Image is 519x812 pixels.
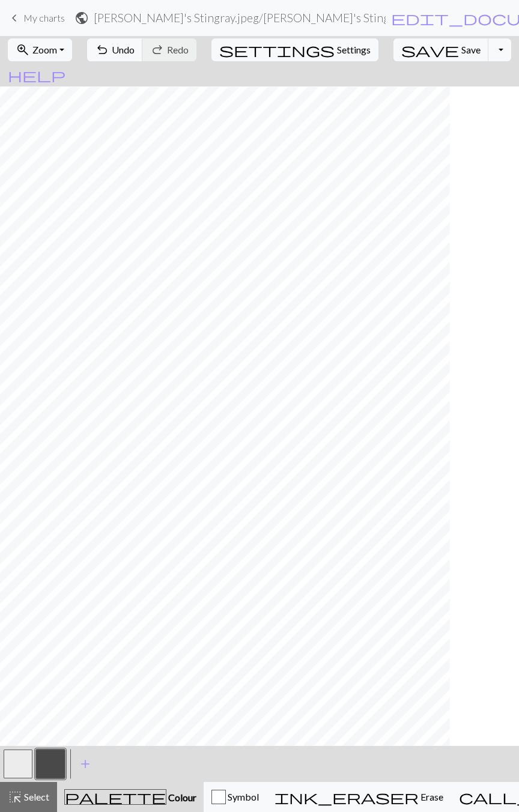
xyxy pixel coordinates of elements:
span: zoom_in [16,41,30,58]
span: Undo [112,44,135,55]
span: My charts [23,12,65,23]
button: Save [393,38,489,61]
button: Symbol [204,782,267,812]
span: Colour [166,792,196,803]
span: highlight_alt [8,789,22,805]
a: My charts [7,8,65,28]
i: Settings [219,43,335,57]
button: SettingsSettings [211,38,378,61]
span: keyboard_arrow_left [7,10,22,26]
button: Colour [57,782,204,812]
button: Erase [267,782,451,812]
span: ink_eraser [275,789,419,805]
span: Select [22,791,49,802]
span: palette [65,789,166,805]
span: Settings [337,43,371,57]
button: Zoom [8,38,72,61]
span: help [8,67,65,83]
span: public [74,10,89,26]
button: Undo [87,38,143,61]
span: Symbol [226,791,259,802]
span: save [401,41,459,58]
span: settings [219,41,335,58]
span: Save [461,44,481,55]
span: add [78,756,93,772]
span: Zoom [32,44,57,55]
h2: [PERSON_NAME]'s Stingray.jpeg / [PERSON_NAME]'s Stingray.jpeg [94,11,386,25]
span: Erase [419,791,443,802]
span: undo [95,41,109,58]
